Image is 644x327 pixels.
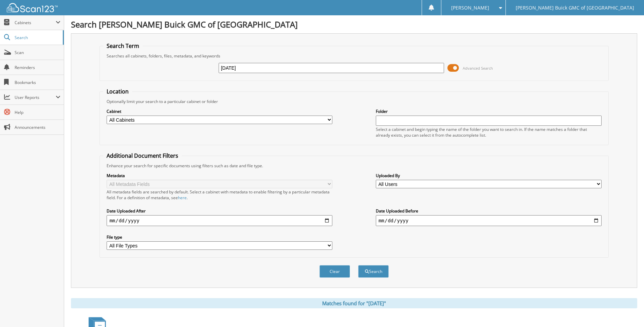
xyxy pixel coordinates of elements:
img: scan123-logo-white.svg [7,3,58,12]
span: Advanced Search [463,66,493,71]
input: start [107,215,332,226]
div: Searches all cabinets, folders, files, metadata, and keywords [103,53,605,59]
span: [PERSON_NAME] Buick GMC of [GEOGRAPHIC_DATA] [516,6,634,10]
span: User Reports [15,94,56,100]
legend: Additional Document Filters [103,152,182,159]
legend: Search Term [103,42,143,50]
label: Date Uploaded Before [376,208,602,214]
label: Cabinet [107,108,332,114]
span: Reminders [15,65,60,70]
label: Folder [376,108,602,114]
button: Search [358,265,389,278]
label: File type [107,234,332,240]
label: Uploaded By [376,173,602,178]
span: Scan [15,50,60,55]
a: here [178,195,187,201]
span: [PERSON_NAME] [451,6,489,10]
div: Enhance your search for specific documents using filters such as date and file type. [103,163,605,169]
label: Date Uploaded After [107,208,332,214]
h1: Search [PERSON_NAME] Buick GMC of [GEOGRAPHIC_DATA] [71,19,637,30]
span: Cabinets [15,20,56,25]
span: Bookmarks [15,80,60,85]
label: Metadata [107,173,332,178]
div: Matches found for "[DATE]" [71,298,637,308]
div: Select a cabinet and begin typing the name of the folder you want to search in. If the name match... [376,126,602,138]
div: Optionally limit your search to a particular cabinet or folder [103,99,605,104]
span: Announcements [15,124,60,130]
input: end [376,215,602,226]
div: All metadata fields are searched by default. Select a cabinet with metadata to enable filtering b... [107,189,332,201]
button: Clear [319,265,350,278]
legend: Location [103,88,132,95]
span: Search [15,35,59,40]
span: Help [15,109,60,115]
